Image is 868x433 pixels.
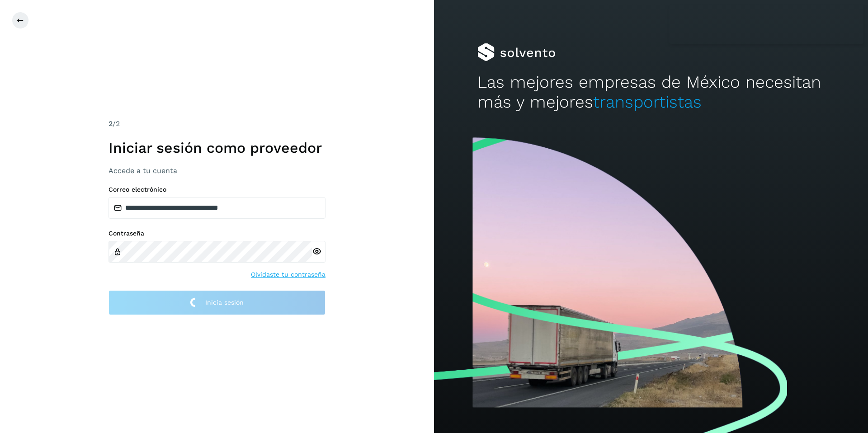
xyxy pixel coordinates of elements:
label: Contraseña [108,230,325,237]
button: Inicia sesión [108,290,325,315]
div: /2 [108,118,325,129]
a: Olvidaste tu contraseña [251,270,325,279]
label: Correo electrónico [108,186,325,193]
span: transportistas [593,92,702,112]
h3: Accede a tu cuenta [108,166,325,175]
span: Inicia sesión [205,299,244,306]
h2: Las mejores empresas de México necesitan más y mejores [477,72,825,113]
h1: Iniciar sesión como proveedor [108,139,325,156]
span: 2 [108,119,113,128]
